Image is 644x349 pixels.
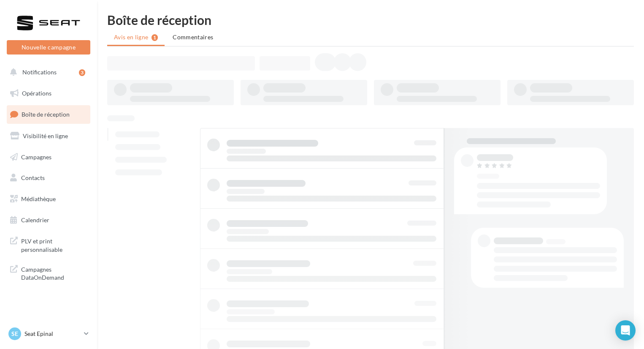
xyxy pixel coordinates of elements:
[5,85,92,102] a: Opérations
[615,320,636,341] div: Open Intercom Messenger
[11,330,18,338] span: SE
[5,105,92,123] a: Boîte de réception
[5,169,92,187] a: Contacts
[5,190,92,208] a: Médiathèque
[22,68,57,76] span: Notifications
[5,260,92,285] a: Campagnes DataOnDemand
[21,195,56,202] span: Médiathèque
[5,232,92,257] a: PLV et print personnalisable
[5,127,92,145] a: Visibilité en ligne
[173,33,213,41] span: Commentaires
[21,235,87,254] span: PLV et print personnalisable
[7,40,90,55] button: Nouvelle campagne
[21,216,49,224] span: Calendrier
[5,148,92,166] a: Campagnes
[79,69,85,76] div: 3
[21,264,87,282] span: Campagnes DataOnDemand
[107,14,634,26] div: Boîte de réception
[22,90,51,97] span: Opérations
[22,111,70,118] span: Boîte de réception
[7,326,90,342] a: SE Seat Epinal
[23,132,68,139] span: Visibilité en ligne
[21,153,51,160] span: Campagnes
[21,174,45,181] span: Contacts
[24,330,81,338] p: Seat Epinal
[5,63,89,81] button: Notifications 3
[5,211,92,229] a: Calendrier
